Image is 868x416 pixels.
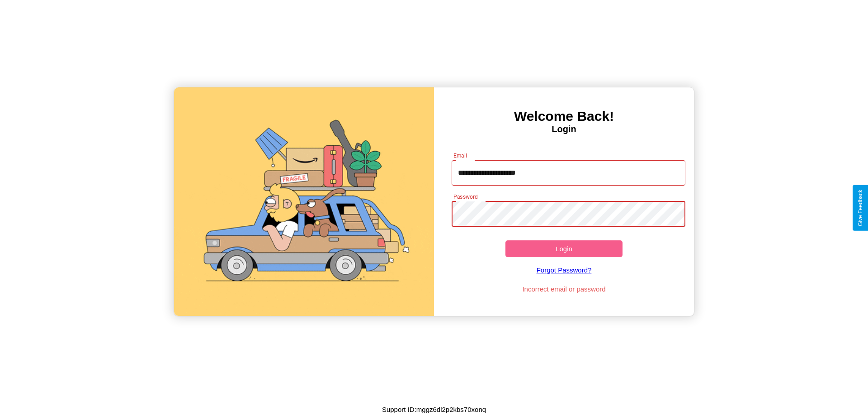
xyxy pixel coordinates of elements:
[447,283,681,295] p: Incorrect email or password
[857,190,863,226] div: Give Feedback
[174,87,434,316] img: gif
[505,240,623,257] button: Login
[434,109,694,124] h3: Welcome Back!
[434,124,694,134] h4: Login
[453,193,477,201] label: Password
[453,152,467,159] label: Email
[382,403,486,416] p: Support ID: mggz6dl2p2kbs70xonq
[447,257,681,283] a: Forgot Password?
